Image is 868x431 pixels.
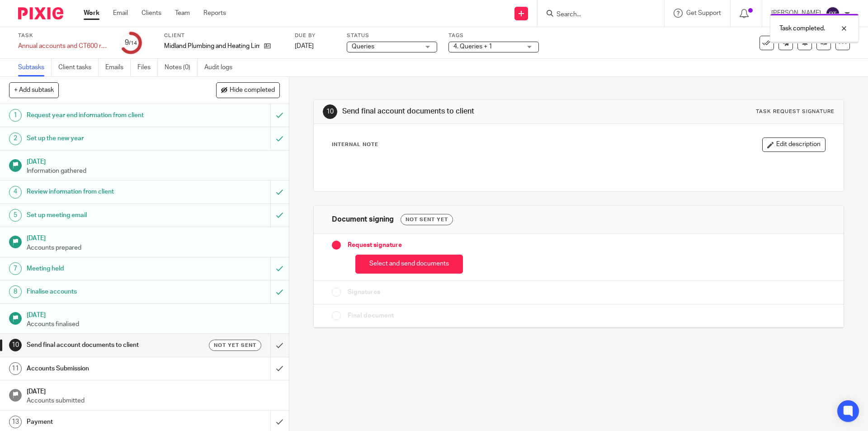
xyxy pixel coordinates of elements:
span: Signatures [348,288,380,297]
span: Queries [352,43,374,50]
p: Accounts prepared [27,243,280,252]
div: Not sent yet [401,214,453,225]
button: Hide completed [216,82,280,98]
h1: Send final account documents to client [342,107,598,116]
button: Edit description [762,137,826,152]
h1: Finalise accounts [27,285,183,298]
a: Files [137,59,158,76]
p: Midland Plumbing and Heating Limited [164,42,259,51]
a: Notes (0) [165,59,198,76]
h1: Accounts Submission [27,362,183,375]
p: Task completed. [779,24,825,33]
div: 10 [9,339,22,351]
a: Reports [203,9,226,18]
a: Work [84,9,99,18]
a: Email [113,9,128,18]
span: 4. Queries + 1 [453,43,492,50]
div: 7 [9,262,22,275]
a: Team [175,9,190,18]
span: Hide completed [230,87,275,94]
span: Request signature [348,241,402,250]
h1: Meeting held [27,262,183,275]
h1: [DATE] [27,232,280,243]
h1: Send final account documents to client [27,338,183,352]
label: Task [18,32,108,39]
a: Clients [142,9,161,18]
div: 13 [9,416,22,428]
h1: [DATE] [27,308,280,320]
div: 2 [9,133,22,145]
a: Subtasks [18,59,52,76]
img: Pixie [18,7,63,19]
h1: Set up the new year [27,132,183,145]
p: Information gathered [27,166,280,175]
div: 11 [9,362,22,375]
button: Select and send documents [355,255,463,274]
a: Emails [105,59,131,76]
p: Accounts finalised [27,320,280,329]
h1: Document signing [332,215,394,224]
div: 5 [9,209,22,222]
small: /14 [129,41,137,46]
h1: Review information from client [27,185,183,199]
h1: Request year end information from client [27,109,183,122]
a: Client tasks [58,59,99,76]
h1: [DATE] [27,155,280,166]
div: 9 [125,38,137,48]
div: 1 [9,109,22,122]
h1: Payment [27,415,183,429]
h1: [DATE] [27,385,280,396]
span: [DATE] [295,43,314,49]
img: svg%3E [826,6,840,21]
label: Client [164,32,283,39]
p: Internal Note [332,141,378,148]
button: + Add subtask [9,82,59,98]
div: 4 [9,186,22,199]
p: Accounts submitted [27,396,280,405]
span: Final document [348,311,394,320]
h1: Set up meeting email [27,208,183,222]
div: Annual accounts and CT600 return [18,42,108,51]
span: Not yet sent [214,341,256,349]
div: Task request signature [756,108,835,115]
div: 10 [323,104,337,119]
label: Status [347,32,437,39]
a: Audit logs [204,59,239,76]
label: Due by [295,32,335,39]
div: 8 [9,285,22,298]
